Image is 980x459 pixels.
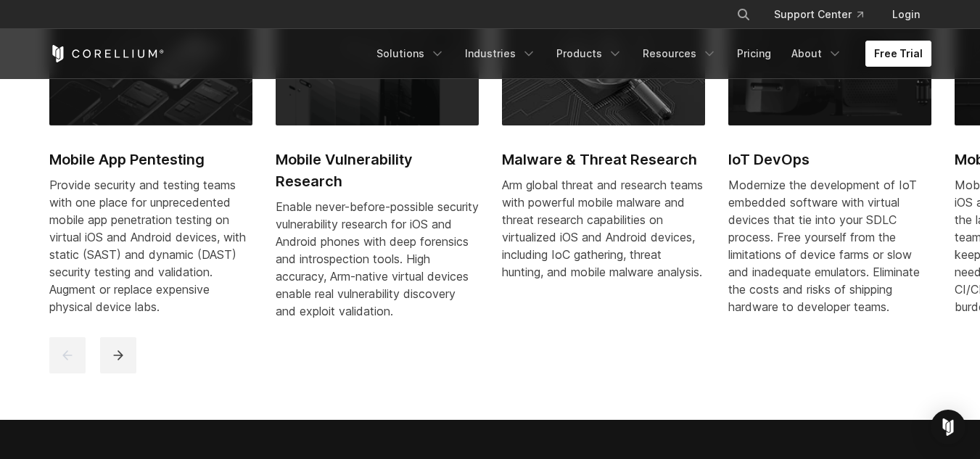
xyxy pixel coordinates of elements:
[502,176,705,281] div: Arm global threat and research teams with powerful mobile malware and threat research capabilitie...
[49,176,252,315] div: Provide security and testing teams with one place for unprecedented mobile app penetration testin...
[49,45,165,62] a: Corellium Home
[368,41,453,67] a: Solutions
[728,149,931,170] h2: IoT DevOps
[719,1,931,28] div: Navigation Menu
[931,410,965,444] div: Open Intercom Messenger
[456,41,545,67] a: Industries
[881,1,931,28] a: Login
[548,41,631,67] a: Products
[276,198,479,320] div: Enable never-before-possible security vulnerability research for iOS and Android phones with deep...
[276,149,479,192] h2: Mobile Vulnerability Research
[730,1,757,28] button: Search
[762,1,875,28] a: Support Center
[634,41,725,67] a: Resources
[728,41,780,67] a: Pricing
[865,41,931,67] a: Free Trial
[100,337,136,373] button: next
[728,176,931,315] div: Modernize the development of IoT embedded software with virtual devices that tie into your SDLC p...
[783,41,851,67] a: About
[49,337,86,373] button: previous
[502,149,705,170] h2: Malware & Threat Research
[49,149,252,170] h2: Mobile App Pentesting
[368,41,931,67] div: Navigation Menu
